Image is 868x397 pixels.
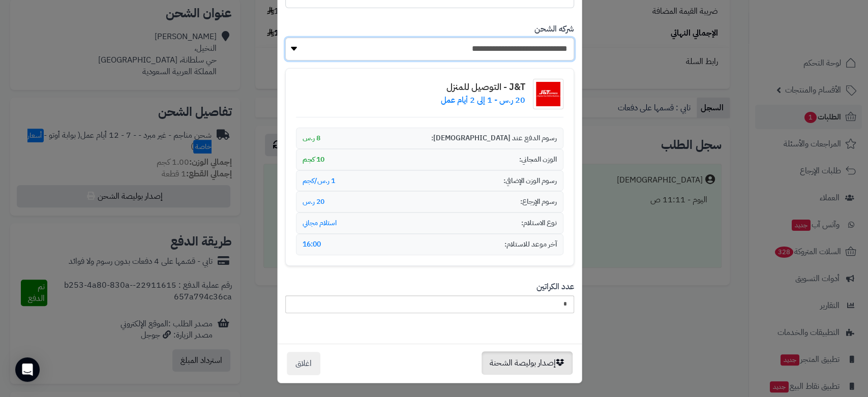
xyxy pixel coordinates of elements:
[303,155,324,165] span: 10 كجم
[441,95,525,106] p: 20 ر.س - 1 إلى 2 أيام عمل
[536,281,574,293] label: عدد الكراتين
[482,351,573,375] button: إصدار بوليصة الشحنة
[519,155,557,165] span: الوزن المجاني:
[303,239,321,250] span: 16:00
[503,176,557,186] span: رسوم الوزن الإضافي:
[287,352,320,375] button: اغلاق
[303,218,337,228] span: استلام مجاني
[441,82,525,92] h4: J&T - التوصيل للمنزل
[303,197,324,207] span: 20 ر.س
[504,239,557,250] span: آخر موعد للاستلام:
[533,79,563,109] img: شعار شركة الشحن
[303,133,320,143] span: 8 ر.س
[15,357,40,382] div: Open Intercom Messenger
[520,197,557,207] span: رسوم الإرجاع:
[303,176,335,186] span: 1 ر.س/كجم
[534,23,574,35] label: شركه الشحن
[521,218,557,228] span: نوع الاستلام:
[431,133,557,143] span: رسوم الدفع عند [DEMOGRAPHIC_DATA]:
